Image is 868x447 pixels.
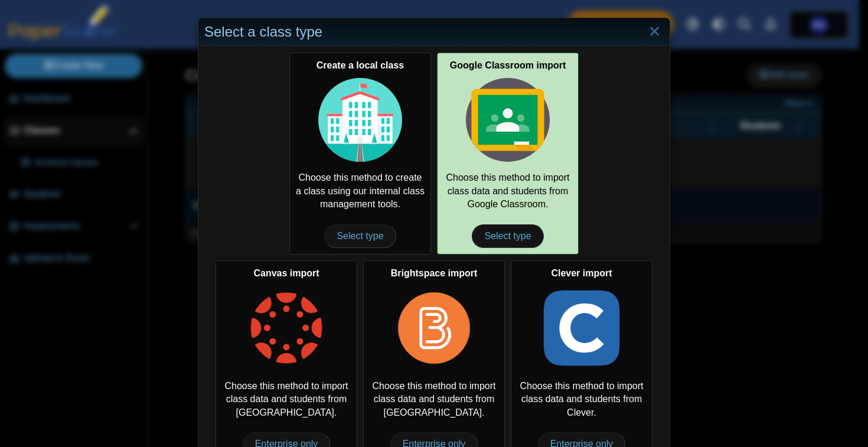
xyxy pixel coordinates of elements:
[450,60,566,70] b: Google Classroom import
[244,286,328,370] img: class-type-canvas.png
[437,53,579,255] a: Google Classroom import Choose this method to import class data and students from Google Classroo...
[540,286,624,370] img: class-type-clever.png
[472,224,543,248] span: Select type
[318,78,402,162] img: class-type-local.svg
[198,18,670,46] div: Select a class type
[551,268,612,278] b: Clever import
[324,224,396,248] span: Select type
[437,53,579,255] div: Choose this method to import class data and students from Google Classroom.
[253,268,319,278] b: Canvas import
[289,53,431,255] a: Create a local class Choose this method to create a class using our internal class management too...
[391,268,478,278] b: Brightspace import
[392,286,476,370] img: class-type-brightspace.png
[645,22,664,42] a: Close
[466,78,550,162] img: class-type-google-classroom.svg
[289,53,431,255] div: Choose this method to create a class using our internal class management tools.
[316,60,404,70] b: Create a local class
